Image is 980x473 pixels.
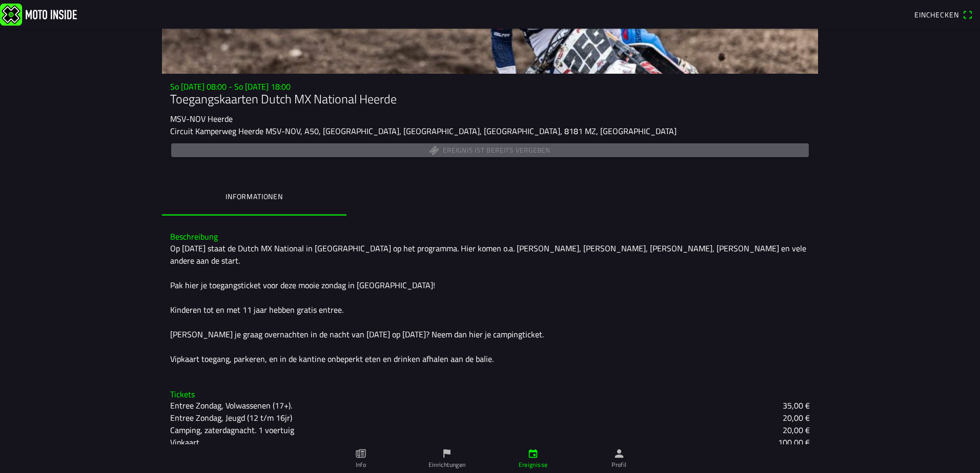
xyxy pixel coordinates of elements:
[170,399,292,412] ion-text: Entree Zondag, Volwassenen (17+).
[170,92,810,106] h1: Toegangskaarten Dutch MX National Heerde
[170,113,233,125] ion-text: MSV-NOV Heerde
[914,9,958,20] span: Einchecken
[778,436,810,448] ion-text: 100,00 €
[441,448,453,459] ion-icon: flag
[355,448,366,459] ion-icon: paper
[428,460,466,469] ion-label: Einrichtungen
[170,424,294,436] ion-text: Camping, zaterdagnacht. 1 voertuig
[611,460,626,469] ion-label: Profil
[170,242,810,365] div: Op [DATE] staat de Dutch MX National in [GEOGRAPHIC_DATA] op het programma. Hier komen o.a. [PERS...
[170,82,810,92] h3: So [DATE] 08:00 - So [DATE] 18:00
[170,412,292,424] ion-text: Entree Zondag, Jeugd (12 t/m 16jr)
[356,460,366,469] ion-label: Info
[783,424,810,436] ion-text: 20,00 €
[170,125,677,137] ion-text: Circuit Kamperweg Heerde MSV-NOV, A50, [GEOGRAPHIC_DATA], [GEOGRAPHIC_DATA], [GEOGRAPHIC_DATA], 8...
[519,460,548,469] ion-label: Ereignisse
[170,390,810,399] h3: Tickets
[226,191,283,202] ion-label: Informationen
[909,6,978,23] a: Eincheckenqr scanner
[783,399,810,412] ion-text: 35,00 €
[170,436,199,448] ion-text: Vipkaart
[614,448,625,459] ion-icon: person
[527,448,539,459] ion-icon: calendar
[170,232,810,242] h3: Beschreibung
[783,412,810,424] ion-text: 20,00 €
